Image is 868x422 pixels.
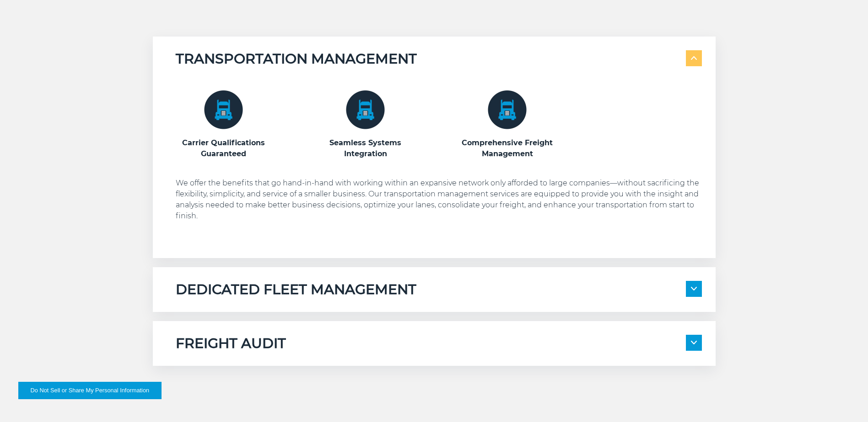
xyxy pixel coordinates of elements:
h3: Carrier Qualifications Guaranteed [176,137,272,159]
h3: Comprehensive Freight Management [459,137,555,159]
h5: TRANSPORTATION MANAGEMENT [176,50,417,68]
button: Do Not Sell or Share My Personal Information [18,382,162,399]
p: We offer the benefits that go hand-in-hand with working within an expansive network only afforded... [176,178,702,222]
iframe: Chat Widget [822,378,868,422]
h5: DEDICATED FLEET MANAGEMENT [176,281,416,298]
img: arrow [691,287,697,290]
img: arrow [691,341,697,344]
h3: Seamless Systems Integration [318,137,414,159]
h5: FREIGHT AUDIT [176,335,286,352]
img: arrow [691,56,697,60]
